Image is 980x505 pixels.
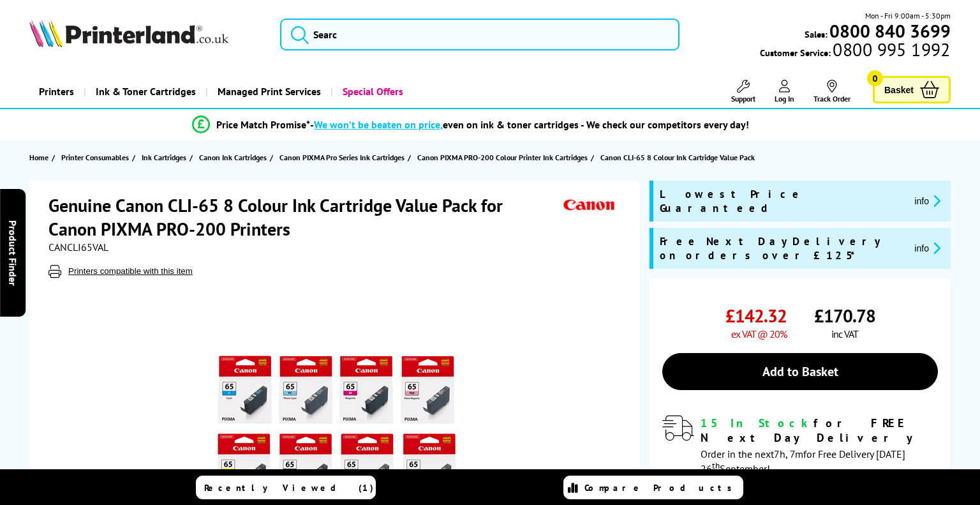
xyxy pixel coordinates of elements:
[204,482,374,494] span: Recently Viewed (1)
[701,416,813,430] span: 15 In Stock
[600,151,755,164] span: Canon CLI-65 8 Colour Ink Cartridge Value Pack
[600,151,758,164] a: Canon CLI-65 8 Colour Ink Cartridge Value Pack
[774,448,803,460] span: 7h, 7m
[867,70,883,86] span: 0
[29,19,228,47] img: Printerland Logo
[884,81,914,98] span: Basket
[314,118,443,131] span: We won’t be beaten on price,
[310,118,749,131] div: - even on ink & toner cartridges - We check our competitors every day!
[279,151,405,164] span: Canon PIXMA Pro Series Ink Cartridges
[831,43,950,56] span: 0800 995 1992
[61,151,132,164] a: Printer Consumables
[279,151,408,164] a: Canon PIXMA Pro Series Ink Cartridges
[142,151,189,164] a: Ink Cartridges
[814,304,875,328] span: £170.78
[280,19,679,50] input: Searc
[731,80,755,103] a: Support
[61,151,129,164] span: Printer Consumables
[96,75,196,108] span: Ink & Toner Cartridges
[828,25,951,37] a: 0800 840 3699
[865,10,951,22] span: Mon - Fri 9:00am - 5:30pm
[84,75,205,108] a: Ink & Toner Cartridges
[29,75,84,108] a: Printers
[701,448,905,475] span: Order in the next for Free Delivery [DATE] 26 September!
[831,328,858,340] span: inc VAT
[731,94,755,103] span: Support
[216,118,310,131] span: Price Match Promise*
[48,193,560,241] h1: Genuine Canon CLI-65 8 Colour Ink Cartridge Value Pack for Canon PIXMA PRO-200 Printers
[662,416,938,474] div: modal_delivery
[417,151,588,164] span: Canon PIXMA PRO-200 Colour Printer Ink Cartridges
[29,151,48,164] span: Home
[142,151,186,164] span: Ink Cartridges
[64,266,197,276] button: Printers compatible with this item
[660,187,904,215] span: Lowest Price Guaranteed
[199,151,270,164] a: Canon Ink Cartridges
[6,220,19,285] span: Product Finder
[725,304,787,328] span: £142.32
[910,193,944,208] button: promo-description
[910,241,944,255] button: promo-description
[805,28,828,40] span: Sales:
[196,476,376,499] a: Recently Viewed (1)
[29,19,264,50] a: Printerland Logo
[873,76,951,103] a: Basket 0
[712,460,720,471] sup: th
[701,416,938,445] div: for FREE Next Day Delivery
[731,328,787,340] span: ex VAT @ 20%
[48,241,108,253] span: CANCLI65VAL
[662,353,938,390] a: Add to Basket
[29,151,52,164] a: Home
[199,151,267,164] span: Canon Ink Cartridges
[584,482,739,494] span: Compare Products
[6,114,935,136] li: modal_Promise
[330,75,413,108] a: Special Offers
[813,80,850,103] a: Track Order
[775,80,794,103] a: Log In
[760,43,950,59] span: Customer Service:
[563,476,743,499] a: Compare Products
[829,19,951,43] b: 0800 840 3699
[205,75,330,108] a: Managed Print Services
[775,94,794,103] span: Log In
[560,193,619,217] img: Canon
[417,151,591,164] a: Canon PIXMA PRO-200 Colour Printer Ink Cartridges
[660,234,904,262] span: Free Next Day Delivery on orders over £125*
